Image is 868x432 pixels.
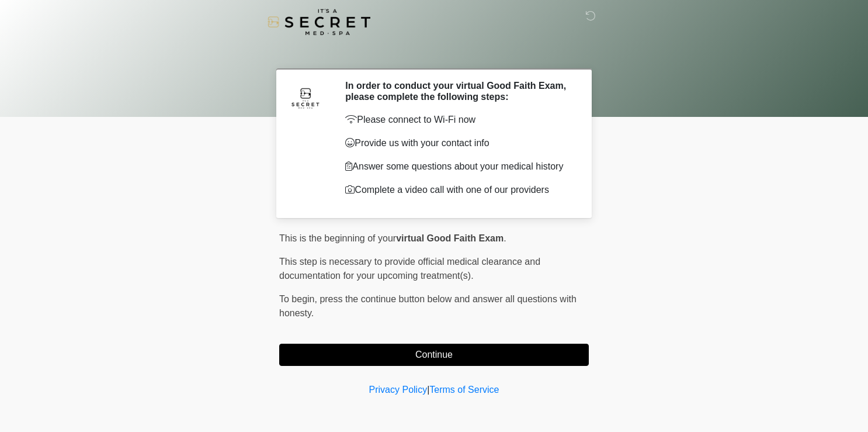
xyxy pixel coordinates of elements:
[345,113,571,127] p: Please connect to Wi-Fi now
[270,42,598,64] h1: ‎ ‎
[279,294,577,318] span: press the continue button below and answer all questions with honesty.
[345,183,571,197] p: Complete a video call with one of our providers
[396,233,504,243] strong: virtual Good Faith Exam
[345,80,571,102] h2: In order to conduct your virtual Good Faith Exam, please complete the following steps:
[279,257,540,281] span: This step is necessary to provide official medical clearance and documentation for your upcoming ...
[345,160,571,174] p: Answer some questions about your medical history
[345,136,571,150] p: Provide us with your contact info
[288,80,323,115] img: Agent Avatar
[279,233,396,243] span: This is the beginning of your
[427,385,429,395] a: |
[279,344,589,366] button: Continue
[504,233,506,243] span: .
[268,9,370,35] img: It's A Secret Med Spa Logo
[429,385,499,395] a: Terms of Service
[369,385,428,395] a: Privacy Policy
[279,294,320,304] span: To begin,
